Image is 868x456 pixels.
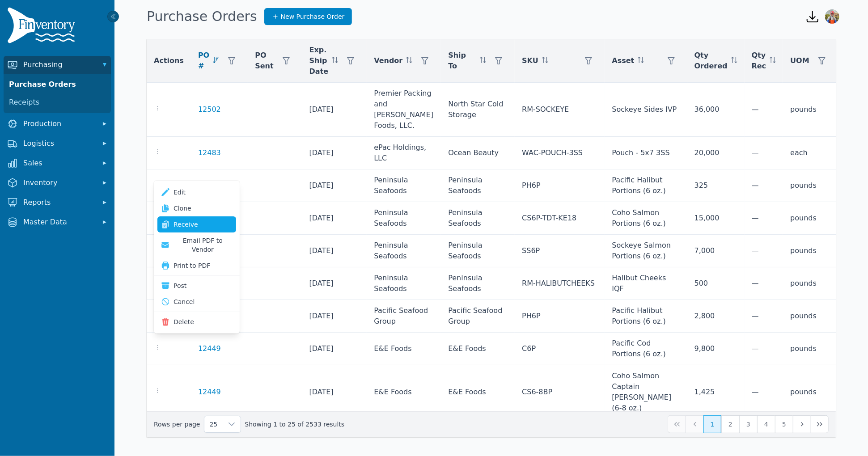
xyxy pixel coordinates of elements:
[775,415,793,433] button: Page 5
[23,158,95,169] span: Sales
[703,415,721,433] button: Page 1
[198,104,221,115] a: 12502
[157,314,236,330] button: Delete
[515,202,605,235] td: CS6P-TDT-KE18
[441,235,515,267] td: Peninsula Seafoods
[154,55,184,66] span: Actions
[811,415,829,433] button: Last Page
[745,83,783,137] td: —
[23,138,95,149] span: Logistics
[783,137,838,169] td: each
[605,83,687,137] td: Sockeye Sides IVP
[23,177,95,188] span: Inventory
[441,137,515,169] td: Ocean Beauty
[825,9,839,24] img: Sera Wheeler
[515,235,605,267] td: SS6P
[367,202,441,235] td: Peninsula Seafoods
[515,300,605,333] td: PH6P
[255,50,273,72] span: PO Sent
[605,202,687,235] td: Coho Salmon Portions (6 oz.)
[4,154,111,172] button: Sales
[605,365,687,419] td: Coho Salmon Captain [PERSON_NAME] (6-8 oz.)
[687,202,745,235] td: 15,000
[7,7,79,47] img: Finventory
[367,300,441,333] td: Pacific Seafood Group
[687,365,745,419] td: 1,425
[687,169,745,202] td: 325
[793,415,811,433] button: Next Page
[790,55,809,66] span: UOM
[783,267,838,300] td: pounds
[367,235,441,267] td: Peninsula Seafoods
[739,415,757,433] button: Page 3
[198,148,221,158] a: 12483
[5,93,109,111] a: Receipts
[157,278,236,294] button: Post
[687,83,745,137] td: 36,000
[448,50,476,72] span: Ship To
[783,83,838,137] td: pounds
[783,169,838,202] td: pounds
[4,174,111,192] button: Inventory
[302,365,367,419] td: [DATE]
[441,300,515,333] td: Pacific Seafood Group
[783,202,838,235] td: pounds
[302,300,367,333] td: [DATE]
[687,267,745,300] td: 500
[4,56,111,74] button: Purchasing
[441,202,515,235] td: Peninsula Seafoods
[157,200,236,216] a: Clone
[157,294,236,310] button: Cancel
[5,76,109,93] a: Purchase Orders
[264,8,352,25] a: New Purchase Order
[23,118,95,129] span: Production
[367,137,441,169] td: ePac Holdings, LLC
[441,333,515,365] td: E&E Foods
[745,365,783,419] td: —
[157,258,236,274] button: Print to PDF
[783,333,838,365] td: pounds
[374,55,402,66] span: Vendor
[515,365,605,419] td: CS6-8BP
[745,202,783,235] td: —
[745,267,783,300] td: —
[687,300,745,333] td: 2,800
[441,365,515,419] td: E&E Foods
[515,333,605,365] td: C6P
[4,213,111,231] button: Master Data
[745,300,783,333] td: —
[783,235,838,267] td: pounds
[745,137,783,169] td: —
[4,115,111,133] button: Production
[367,83,441,137] td: Premier Packing and [PERSON_NAME] Foods, LLC.
[605,333,687,365] td: Pacific Cod Portions (6 oz.)
[752,50,766,72] span: Qty Rec
[4,194,111,211] button: Reports
[302,235,367,267] td: [DATE]
[157,216,236,232] a: Receive
[515,137,605,169] td: WAC-POUCH-3SS
[198,343,221,354] a: 12449
[367,267,441,300] td: Peninsula Seafoods
[367,333,441,365] td: E&E Foods
[605,300,687,333] td: Pacific Halibut Portions (6 oz.)
[522,55,538,66] span: SKU
[605,267,687,300] td: Halibut Cheeks IQF
[515,267,605,300] td: RM-HALIBUTCHEEKS
[23,197,95,208] span: Reports
[23,59,95,70] span: Purchasing
[515,83,605,137] td: RM-SOCKEYE
[687,137,745,169] td: 20,000
[157,232,236,258] button: Email PDF to Vendor
[687,235,745,267] td: 7,000
[147,8,257,25] h1: Purchase Orders
[204,416,223,432] span: Rows per page
[783,365,838,419] td: pounds
[694,50,728,72] span: Qty Ordered
[157,184,236,200] a: Edit
[745,169,783,202] td: —
[745,235,783,267] td: —
[302,83,367,137] td: [DATE]
[4,135,111,152] button: Logistics
[281,12,345,21] span: New Purchase Order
